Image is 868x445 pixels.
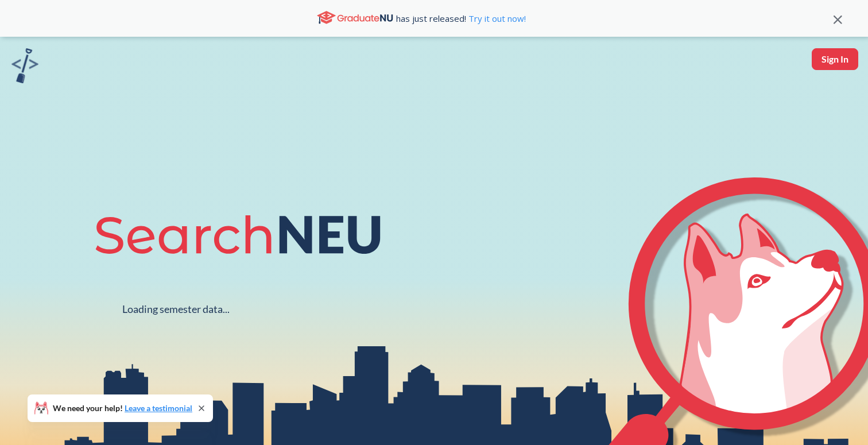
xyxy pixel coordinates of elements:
a: sandbox logo [11,48,38,87]
a: Try it out now! [466,13,526,24]
span: We need your help! [53,404,192,412]
button: Sign In [812,48,858,70]
img: sandbox logo [11,48,38,83]
div: Loading semester data... [122,303,230,316]
a: Leave a testimonial [125,403,192,413]
span: has just released! [396,12,526,25]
